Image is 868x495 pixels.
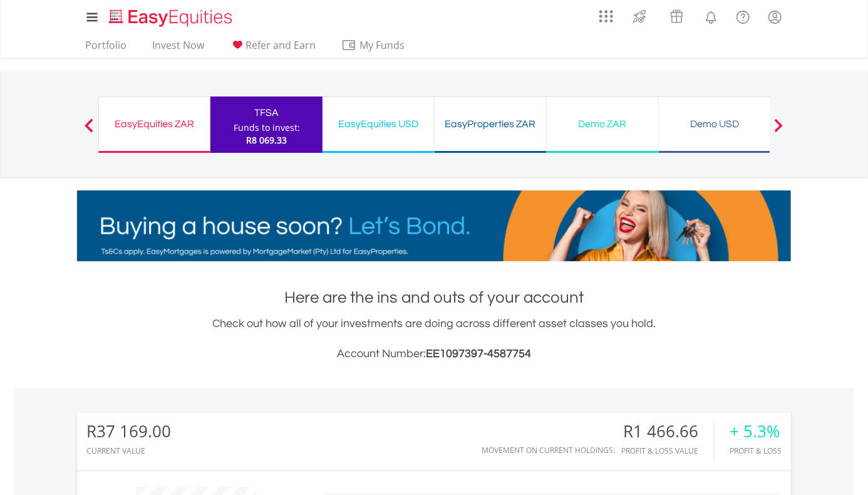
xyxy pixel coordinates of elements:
div: EasyProperties ZAR [442,115,539,133]
div: Funds to invest: [234,122,300,134]
a: Vouchers [658,3,695,26]
img: EasyMortage Promotion Banner [77,190,791,261]
img: EasyEquities_Logo.png [106,8,237,28]
div: R1 466.66 [621,422,714,440]
div: Demo USD [666,115,763,133]
div: TFSA [218,104,315,122]
div: Profit & Loss Value [621,447,714,455]
div: + 5.3% [730,422,782,440]
a: Portfolio [80,39,132,58]
a: Home page [104,3,237,28]
button: Next [767,125,792,137]
div: EasyEquities USD [330,115,426,133]
span: Refer and Earn [245,38,316,52]
button: Previous [76,125,101,137]
div: CURRENT VALUE [86,447,171,455]
a: Invest Now [147,39,209,58]
span: EE1097397-4587754 [426,348,531,360]
span: My Funds [341,37,423,53]
a: AppsGrid [591,3,621,23]
img: grid-menu-icon.svg [599,9,613,23]
div: R37 169.00 [86,422,171,440]
h3: Account Number: [77,345,791,363]
div: Movement on Current Holdings: [482,446,615,454]
img: vouchers-v2.svg [666,6,687,26]
div: Profit & Loss [730,447,782,455]
span: R8 069.33 [246,134,287,146]
h1: Here are the ins and outs of your account [77,286,791,309]
div: EasyEquities ZAR [106,115,202,133]
div: Demo ZAR [554,115,651,133]
a: My Profile [759,3,791,31]
img: thrive-v2.svg [629,6,650,26]
a: FAQ's and Support [727,3,759,28]
div: Check out how all of your investments are doing across different asset classes you hold. [77,315,791,363]
a: Notifications [695,3,727,28]
a: Refer and Earn [225,39,321,58]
